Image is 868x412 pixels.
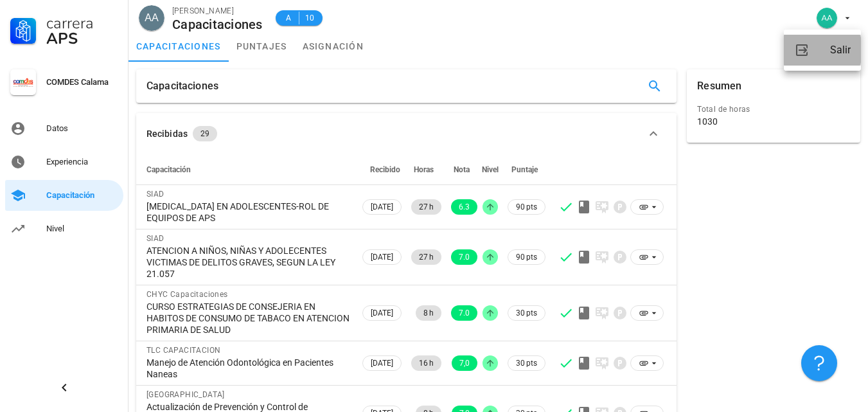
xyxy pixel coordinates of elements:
[419,355,434,371] span: 16 h
[146,390,225,399] span: [GEOGRAPHIC_DATA]
[371,200,393,214] span: [DATE]
[480,154,500,185] th: Nivel
[5,180,123,211] a: Capacitación
[444,154,480,185] th: Nota
[295,31,372,62] a: asignación
[136,113,677,154] button: Recibidas 29
[5,147,123,177] a: Experiencia
[172,17,263,31] div: Capacitaciones
[146,234,164,243] span: SIAD
[46,157,118,167] div: Experiencia
[5,113,123,144] a: Datos
[46,77,118,87] div: COMDES Calama
[371,356,393,370] span: [DATE]
[5,213,123,244] a: Nivel
[146,190,164,199] span: SIAD
[419,199,434,215] span: 27 h
[371,306,393,320] span: [DATE]
[817,8,837,28] div: avatar
[370,165,400,174] span: Recibido
[697,103,850,116] div: Total de horas
[830,37,851,63] div: Salir
[500,154,548,185] th: Puntaje
[516,307,537,319] span: 30 pts
[454,165,470,174] span: Nota
[516,251,537,264] span: 90 pts
[360,154,404,185] th: Recibido
[46,190,118,201] div: Capacitación
[136,154,360,185] th: Capacitación
[459,199,470,215] span: 6.3
[146,357,350,380] div: Manejo de Atención Odontológica en Pacientes Naneas
[419,249,434,265] span: 27 h
[459,249,470,265] span: 7.0
[46,15,118,31] div: Carrera
[459,355,470,371] span: 7,0
[516,201,537,213] span: 90 pts
[172,4,263,17] div: [PERSON_NAME]
[482,165,499,174] span: Nivel
[146,127,188,141] div: Recibidas
[146,69,218,103] div: Capacitaciones
[423,305,434,321] span: 8 h
[46,224,118,234] div: Nivel
[146,245,350,280] div: ATENCION A NIÑOS, NIÑAS Y ADOLECENTES VICTIMAS DE DELITOS GRAVES, SEGUN LA LEY 21.057
[697,69,741,103] div: Resumen
[459,305,470,321] span: 7.0
[697,116,718,127] div: 1030
[414,165,434,174] span: Horas
[128,31,229,62] a: capacitaciones
[511,165,538,174] span: Puntaje
[46,31,118,46] div: APS
[305,12,315,24] span: 10
[404,154,444,185] th: Horas
[146,346,220,355] span: TLC CAPACITACION
[46,123,118,134] div: Datos
[145,5,158,31] span: AA
[146,201,350,224] div: [MEDICAL_DATA] EN ADOLESCENTES-ROL DE EQUIPOS DE APS
[146,301,350,336] div: CURSO ESTRATEGIAS DE CONSEJERIA EN HABITOS DE CONSUMO DE TABACO EN ATENCION PRIMARIA DE SALUD
[516,357,537,370] span: 30 pts
[371,250,393,264] span: [DATE]
[146,290,228,299] span: CHYC Capacitaciones
[229,31,295,62] a: puntajes
[146,165,191,174] span: Capacitación
[283,12,294,24] span: A
[200,126,209,141] span: 29
[139,5,164,31] div: avatar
